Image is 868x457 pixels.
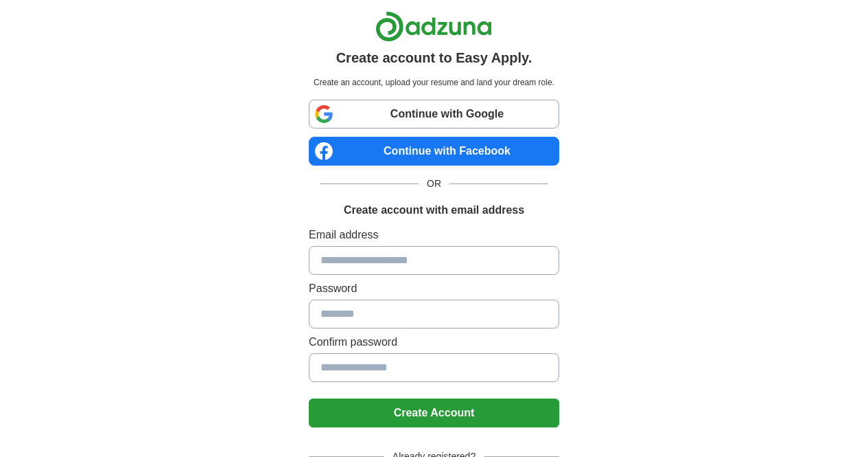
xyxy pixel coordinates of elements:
[309,334,559,350] label: Confirm password
[309,137,559,166] a: Continue with Facebook
[375,11,492,42] img: Adzuna logo
[309,399,559,427] button: Create Account
[309,227,559,243] label: Email address
[344,202,524,219] h1: Create account with email address
[312,76,556,89] p: Create an account, upload your resume and land your dream role.
[309,280,559,297] label: Password
[336,47,532,68] h1: Create account to Easy Apply.
[309,100,559,129] a: Continue with Google
[419,177,449,191] span: OR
